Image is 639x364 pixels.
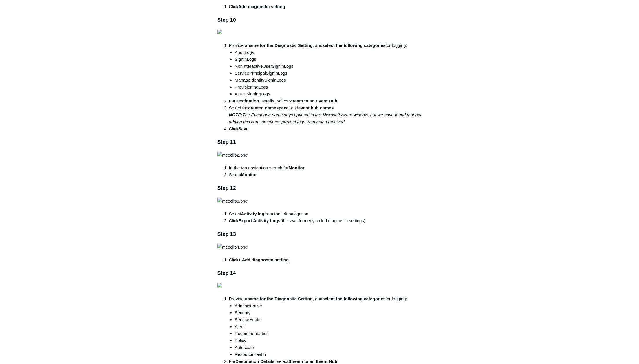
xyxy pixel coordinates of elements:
[229,104,422,125] li: Select the , and
[235,309,422,316] li: Security
[229,210,422,217] li: Select from the left navigation
[235,84,422,91] li: ProvisioningLogs
[217,283,222,288] img: 41428195825043
[288,98,337,103] strong: Stream to an Event Hub
[235,330,422,337] li: Recommendation
[229,3,422,10] li: Click
[235,70,422,77] li: ServicePrincipalSigninLogs
[235,337,422,344] li: Policy
[289,165,305,170] strong: Monitor
[238,218,280,223] strong: Export Activity Logs
[229,125,422,132] li: Click
[229,256,422,263] li: Click
[235,91,422,98] li: ADFSSigningLogs
[217,30,222,34] img: 41428195818771
[229,112,422,124] em: The Event hub name says optional in the Microsoft Azure window, but we have found that not adding...
[238,126,248,131] strong: Save
[229,112,243,117] em: NOTE:
[217,269,422,277] h3: Step 14
[235,359,274,364] strong: Destination Details
[217,16,422,24] h3: Step 10
[288,359,337,364] strong: Stream to an Event Hub
[217,152,248,159] img: mceclip2.png
[217,244,248,251] img: mceclip4.png
[235,316,422,323] li: ServiceHealth
[235,351,422,358] li: ResourceHealth
[322,296,385,301] strong: select the following categories
[235,77,422,84] li: ManageIdentitySigninLogs
[235,344,422,351] li: Autoscale
[217,230,422,238] h3: Step 13
[235,63,422,70] li: NonInteractiveUserSigninLogs
[217,184,422,192] h3: Step 12
[217,138,422,146] h3: Step 11
[229,98,422,104] li: For , select
[241,211,264,216] strong: Activity log
[235,302,422,309] li: Administrative
[247,296,313,301] strong: name for the Diagnostic Setting
[229,42,422,98] li: Provide a , and for logging:
[229,217,422,224] li: Click (this was formerly called diagnostic settings)
[241,172,257,177] strong: Monitor
[248,105,288,110] strong: created namespace
[235,323,422,330] li: Alert
[322,43,385,48] strong: select the following categories
[229,295,422,358] li: Provide a , and for logging:
[217,198,248,205] img: mceclip0.png
[247,43,313,48] strong: name for the Diagnostic Setting
[235,49,422,56] li: AuditLogs
[229,171,422,178] li: Select
[235,98,274,103] strong: Destination Details
[238,4,285,9] strong: Add diagnostic setting
[238,257,289,262] strong: + Add diagnostic setting
[229,164,422,171] li: In the top navigation search for
[235,56,422,63] li: SigninLogs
